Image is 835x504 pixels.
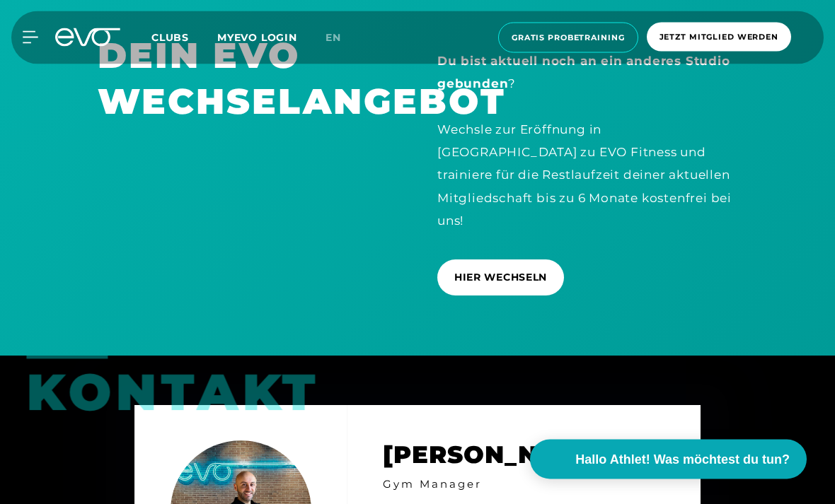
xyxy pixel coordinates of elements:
button: Hallo Athlet! Was möchtest du tun? [530,440,807,479]
span: Hallo Athlet! Was möchtest du tun? [575,450,790,469]
h1: DEIN EVO WECHSELANGEBOT [98,33,398,125]
span: en [326,31,341,44]
a: Gratis Probetraining [494,23,643,53]
a: Clubs [151,30,217,44]
span: HIER WECHSELN [454,271,547,286]
div: ? Wechsle zur Eröffnung in [GEOGRAPHIC_DATA] zu EVO Fitness und trainiere für die Restlaufzeit de... [437,50,737,233]
a: Jetzt Mitglied werden [643,23,795,53]
span: Jetzt Mitglied werden [660,31,778,43]
a: MYEVO LOGIN [217,31,297,44]
span: Clubs [151,31,189,44]
a: en [326,30,358,46]
span: Gratis Probetraining [512,32,625,44]
a: HIER WECHSELN [437,250,570,307]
